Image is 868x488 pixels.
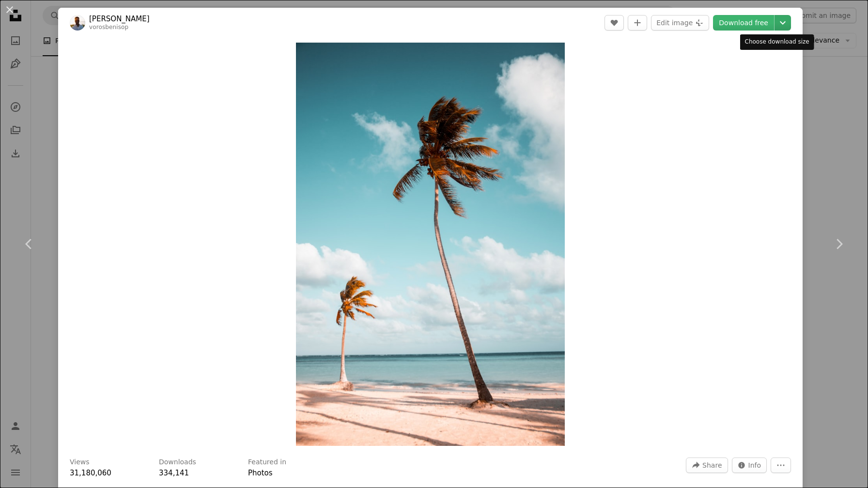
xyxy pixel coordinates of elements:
button: Zoom in on this image [296,43,565,446]
button: Share this image [686,457,728,473]
img: Go to Benjamin Voros's profile [70,15,85,30]
img: two coconut palm trees near shore under white clouds during daytime [296,43,565,446]
div: Choose download size [740,34,814,50]
button: Stats about this image [732,457,767,473]
button: Edit image [651,15,709,30]
button: More Actions [771,457,791,473]
span: Share [702,458,722,473]
button: Add to Collection [628,15,647,30]
a: [PERSON_NAME] [89,14,150,24]
h3: Downloads [159,457,196,467]
a: Photos [248,469,273,477]
h3: Featured in [248,457,286,467]
a: vorosbenisop [89,24,128,30]
span: 334,141 [159,469,189,477]
button: Choose download size [775,15,791,30]
a: Download free [713,15,774,30]
h3: Views [70,457,90,467]
button: Like [604,15,624,30]
a: Next [810,198,868,290]
span: 31,180,060 [70,469,111,477]
span: Info [748,458,761,473]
